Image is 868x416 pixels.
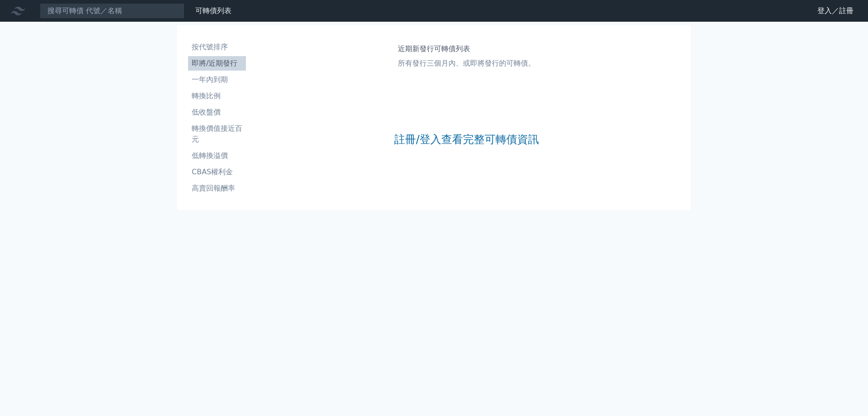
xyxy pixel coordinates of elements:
[398,58,535,69] p: 所有發行三個月內、或即將發行的可轉債。
[188,121,246,147] a: 轉換價值接近百元
[188,42,246,53] li: 按代號排序
[188,181,246,196] a: 高賣回報酬率
[188,167,246,177] li: CBAS權利金
[398,43,535,54] h1: 近期新發行可轉債列表
[195,6,231,15] a: 可轉債列表
[188,74,246,85] li: 一年內到期
[40,3,184,19] input: 搜尋可轉債 代號／名稱
[188,56,246,71] a: 即將/近期發行
[188,165,246,179] a: CBAS權利金
[188,123,246,145] li: 轉換價值接近百元
[188,91,246,101] li: 轉換比例
[188,150,246,161] li: 低轉換溢價
[394,132,539,147] a: 註冊/登入查看完整可轉債資訊
[188,107,246,118] li: 低收盤價
[810,4,861,18] a: 登入／註冊
[188,148,246,163] a: 低轉換溢價
[188,183,246,194] li: 高賣回報酬率
[188,89,246,103] a: 轉換比例
[188,105,246,120] a: 低收盤價
[188,40,246,54] a: 按代號排序
[188,72,246,87] a: 一年內到期
[188,58,246,69] li: 即將/近期發行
